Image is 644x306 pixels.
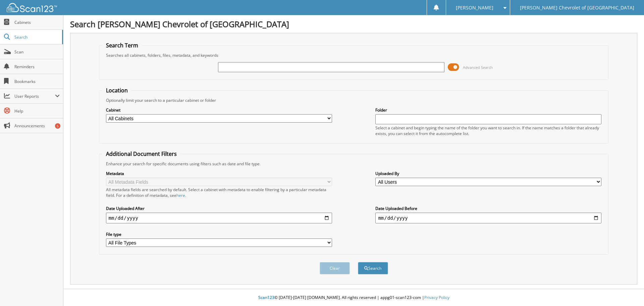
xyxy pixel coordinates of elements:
span: Scan [14,49,60,55]
label: Folder [375,107,601,113]
legend: Additional Document Filters [103,150,180,158]
span: Bookmarks [14,79,60,84]
img: scan123-logo-white.svg [7,3,57,12]
span: Cabinets [14,19,60,25]
span: [PERSON_NAME] [456,6,493,10]
button: Clear [320,262,350,274]
div: © [DATE]-[DATE] [DOMAIN_NAME]. All rights reserved | appg01-scan123-com | [63,290,644,306]
div: Enhance your search for specific documents using filters such as date and file type. [103,161,605,167]
h1: Search [PERSON_NAME] Chevrolet of [GEOGRAPHIC_DATA] [70,18,637,30]
div: All metadata fields are searched by default. Select a cabinet with metadata to enable filtering b... [106,187,332,198]
label: Uploaded By [375,171,601,176]
button: Search [358,262,388,274]
span: Scan123 [258,295,274,300]
label: File type [106,231,332,237]
span: Announcements [14,123,60,129]
label: Date Uploaded After [106,206,332,211]
legend: Search Term [103,42,142,49]
span: Advanced Search [463,65,493,70]
div: Optionally limit your search to a particular cabinet or folder [103,97,605,103]
a: Privacy Policy [424,295,449,300]
label: Date Uploaded Before [375,206,601,211]
input: start [106,213,332,223]
span: Help [14,108,60,114]
span: Reminders [14,64,60,70]
div: Searches all cabinets, folders, files, metadata, and keywords [103,52,605,58]
span: Search [14,34,59,40]
div: 5 [55,123,60,129]
span: [PERSON_NAME] Chevrolet of [GEOGRAPHIC_DATA] [520,6,634,10]
span: User Reports [14,93,55,99]
a: here [176,192,185,198]
label: Metadata [106,171,332,176]
label: Cabinet [106,107,332,113]
legend: Location [103,87,131,94]
div: Select a cabinet and begin typing the name of the folder you want to search in. If the name match... [375,125,601,136]
input: end [375,213,601,223]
